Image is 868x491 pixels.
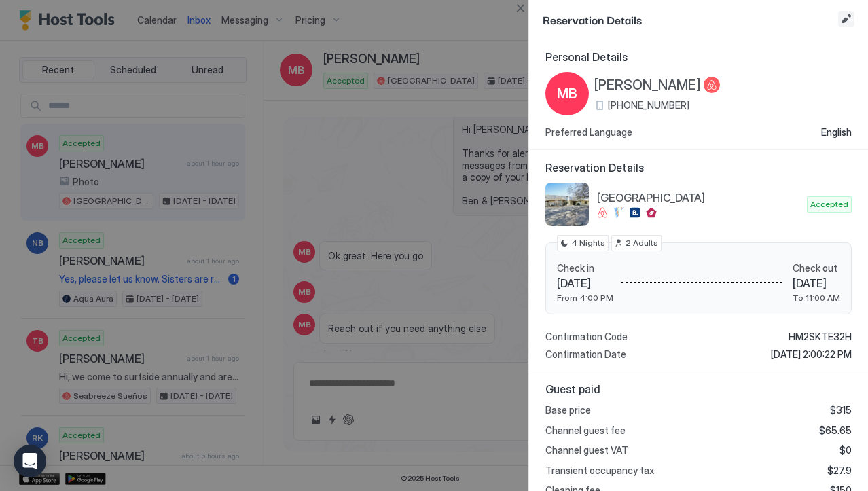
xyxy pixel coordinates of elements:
span: From 4:00 PM [557,293,613,303]
span: Reservation Details [543,11,835,28]
span: Reservation Details [545,161,852,175]
span: To 11:00 AM [793,293,840,303]
span: $315 [830,404,852,416]
span: Confirmation Date [545,348,626,361]
span: Preferred Language [545,126,632,139]
span: Confirmation Code [545,331,628,343]
span: Accepted [810,198,848,211]
div: listing image [545,183,589,226]
span: Guest paid [545,382,852,396]
span: HM2SKTE32H [789,331,852,343]
span: $0 [839,444,852,456]
span: English [821,126,852,139]
div: Open Intercom Messenger [14,445,46,477]
span: [DATE] 2:00:22 PM [771,348,852,361]
span: Transient occupancy tax [545,465,654,477]
button: Edit reservation [838,11,854,27]
span: Check out [793,262,840,274]
span: 2 Adults [626,237,658,249]
span: [DATE] [557,276,613,290]
span: Check in [557,262,613,274]
span: $65.65 [819,424,852,437]
span: Channel guest fee [545,424,626,437]
span: Base price [545,404,591,416]
span: Personal Details [545,50,852,64]
span: [PERSON_NAME] [594,77,701,94]
span: Channel guest VAT [545,444,628,456]
span: [PHONE_NUMBER] [608,99,689,111]
span: [GEOGRAPHIC_DATA] [597,191,801,204]
span: $27.9 [827,465,852,477]
span: MB [557,84,577,104]
span: [DATE] [793,276,840,290]
span: 4 Nights [571,237,605,249]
